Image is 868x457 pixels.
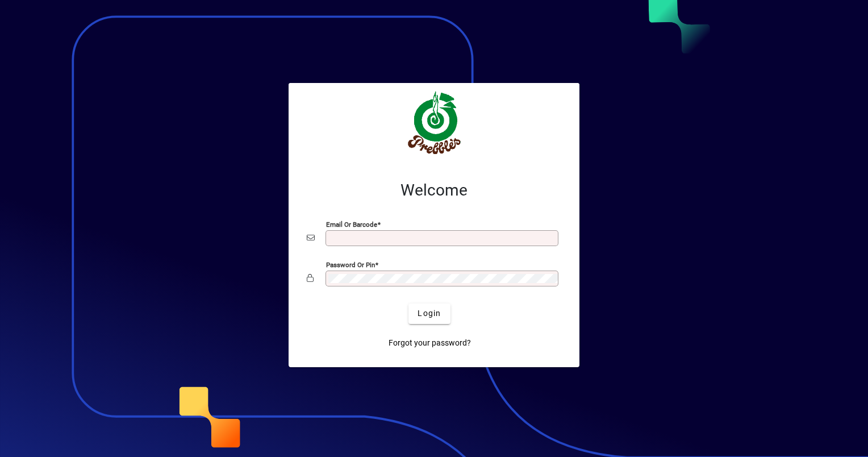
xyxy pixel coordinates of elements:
[326,260,375,268] mat-label: Password or Pin
[408,304,450,324] button: Login
[307,181,561,200] h2: Welcome
[389,337,471,349] span: Forgot your password?
[384,333,475,354] a: Forgot your password?
[326,220,377,228] mat-label: Email or Barcode
[418,308,441,319] span: Login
